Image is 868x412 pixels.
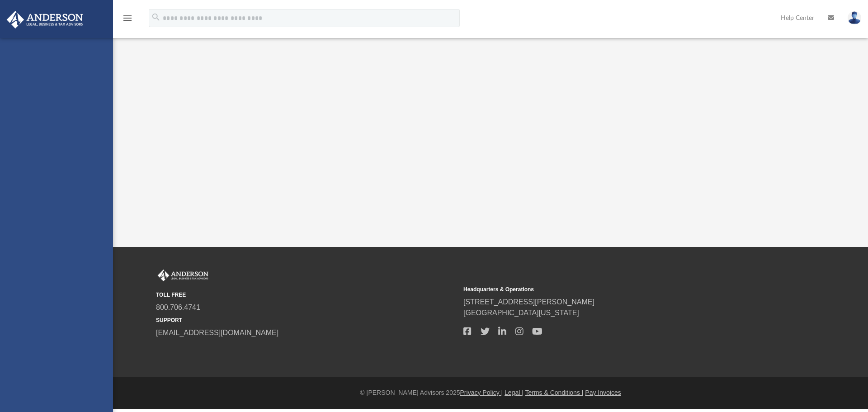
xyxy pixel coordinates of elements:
[460,389,503,396] a: Privacy Policy |
[156,270,210,281] img: Anderson Advisors Platinum Portal
[156,303,200,311] a: 800.706.4741
[122,17,133,24] a: menu
[585,389,621,396] a: Pay Invoices
[122,13,133,24] i: menu
[463,309,579,317] a: [GEOGRAPHIC_DATA][US_STATE]
[4,11,86,28] img: Anderson Advisors Platinum Portal
[156,329,278,336] a: [EMAIL_ADDRESS][DOMAIN_NAME]
[848,11,861,24] img: User Pic
[156,316,457,324] small: SUPPORT
[151,12,161,22] i: search
[113,388,868,398] div: © [PERSON_NAME] Advisors 2025
[505,389,524,396] a: Legal |
[525,389,584,396] a: Terms & Conditions |
[156,291,457,299] small: TOLL FREE
[463,285,764,294] small: Headquarters & Operations
[463,298,594,306] a: [STREET_ADDRESS][PERSON_NAME]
